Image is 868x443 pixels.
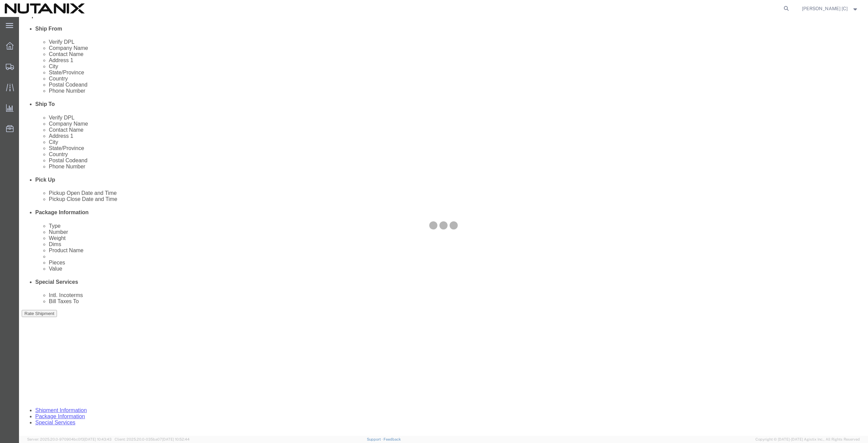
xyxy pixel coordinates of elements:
[84,437,112,441] span: [DATE] 10:43:43
[802,5,848,12] span: Arthur Campos [C]
[367,437,384,441] a: Support
[5,3,85,14] img: logo
[383,437,401,441] a: Feedback
[162,437,190,441] span: [DATE] 10:52:44
[115,437,190,441] span: Client: 2025.20.0-035ba07
[802,4,859,13] button: [PERSON_NAME] [C]
[755,437,860,442] span: Copyright © [DATE]-[DATE] Agistix Inc., All Rights Reserved
[27,437,112,441] span: Server: 2025.20.0-970904bc0f3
